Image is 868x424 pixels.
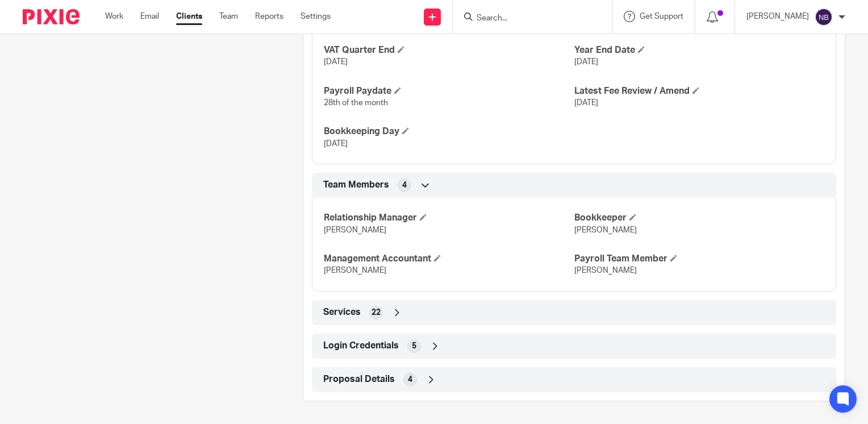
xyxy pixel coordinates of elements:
[255,11,283,22] a: Reports
[301,11,331,22] a: Settings
[402,180,407,191] span: 4
[324,58,348,66] span: [DATE]
[412,340,416,352] span: 5
[324,99,388,107] span: 28th of the month
[323,373,395,385] span: Proposal Details
[574,58,598,66] span: [DATE]
[408,374,412,385] span: 4
[372,307,381,318] span: 22
[23,9,80,24] img: Pixie
[574,267,637,275] span: [PERSON_NAME]
[323,306,361,318] span: Services
[323,179,389,191] span: Team Members
[574,85,824,97] h4: Latest Fee Review / Amend
[176,11,202,22] a: Clients
[324,85,574,97] h4: Payroll Paydate
[574,99,598,107] span: [DATE]
[324,212,574,224] h4: Relationship Manager
[475,14,578,24] input: Search
[574,226,637,234] span: [PERSON_NAME]
[574,212,824,224] h4: Bookkeeper
[324,140,348,148] span: [DATE]
[324,226,386,234] span: [PERSON_NAME]
[815,8,833,26] img: svg%3E
[323,340,399,352] span: Login Credentials
[324,253,574,265] h4: Management Accountant
[574,44,824,56] h4: Year End Date
[324,44,574,56] h4: VAT Quarter End
[324,267,386,275] span: [PERSON_NAME]
[219,11,238,22] a: Team
[324,126,574,138] h4: Bookkeeping Day
[640,13,683,20] span: Get Support
[746,11,809,22] p: [PERSON_NAME]
[105,11,123,22] a: Work
[140,11,159,22] a: Email
[574,253,824,265] h4: Payroll Team Member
